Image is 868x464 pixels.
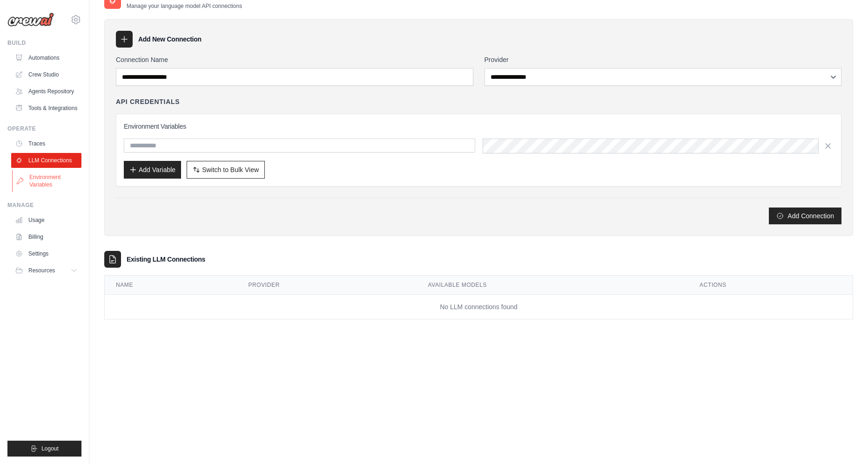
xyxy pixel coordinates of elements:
[124,122,834,131] h3: Environment Variables
[11,213,81,228] a: Usage
[11,136,81,151] a: Traces
[124,161,181,179] button: Add Variable
[7,13,54,27] img: Logo
[12,170,82,192] a: Environment Variables
[11,229,81,244] a: Billing
[7,39,81,47] div: Build
[11,84,81,99] a: Agents Repository
[105,295,853,319] td: No LLM connections found
[7,201,81,209] div: Manage
[11,153,81,168] a: LLM Connections
[11,263,81,278] button: Resources
[202,165,259,174] span: Switch to Bulk View
[41,445,59,452] span: Logout
[187,161,265,179] button: Switch to Bulk View
[127,2,242,10] p: Manage your language model API connections
[105,276,237,295] th: Name
[138,35,202,44] h3: Add New Connection
[237,276,417,295] th: Provider
[688,276,853,295] th: Actions
[769,208,841,224] button: Add Connection
[28,267,55,274] span: Resources
[11,50,81,65] a: Automations
[417,276,689,295] th: Available Models
[116,97,180,106] h4: API Credentials
[7,441,81,457] button: Logout
[127,255,205,264] h3: Existing LLM Connections
[11,101,81,116] a: Tools & Integrations
[484,55,842,64] label: Provider
[11,67,81,82] a: Crew Studio
[11,246,81,261] a: Settings
[7,125,81,132] div: Operate
[116,55,473,64] label: Connection Name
